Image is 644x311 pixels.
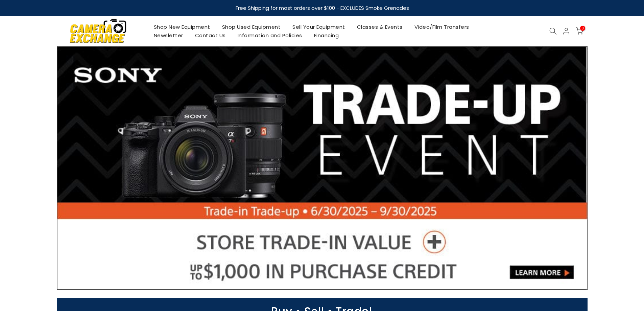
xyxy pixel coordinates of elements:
li: Page dot 4 [324,279,328,282]
a: Sell Your Equipment [287,23,351,31]
a: Classes & Events [351,23,408,31]
span: 0 [580,26,585,31]
li: Page dot 3 [317,279,320,282]
li: Page dot 2 [310,279,313,282]
li: Page dot 1 [303,279,306,282]
strong: Free Shipping for most orders over $100 - EXCLUDES Smoke Grenades [235,4,409,12]
a: 0 [576,27,583,35]
a: Newsletter [148,31,189,40]
a: Video/Film Transfers [408,23,475,31]
a: Shop Used Equipment [216,23,287,31]
a: Contact Us [189,31,232,40]
a: Financing [308,31,345,40]
a: Shop New Equipment [148,23,216,31]
a: Information and Policies [232,31,308,40]
li: Page dot 5 [331,279,335,282]
li: Page dot 6 [338,279,342,282]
